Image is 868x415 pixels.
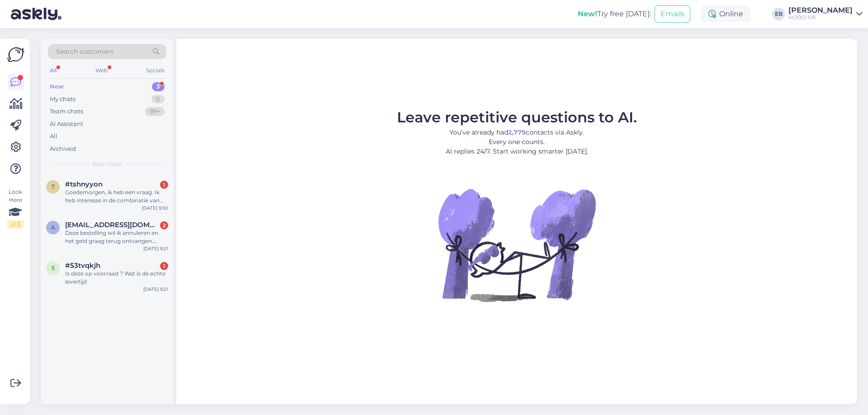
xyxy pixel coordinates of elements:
div: [DATE] 9:21 [143,286,168,293]
b: 2,779 [508,128,526,136]
div: All [48,65,58,76]
b: New! [578,9,597,18]
div: 1 [160,262,168,270]
div: [DATE] 9:21 [143,245,168,252]
span: aprakken@solcon.nl [65,221,159,229]
div: Archived [50,145,76,154]
p: You’ve already had contacts via Askly. Every one counts. AI replies 24/7. Start working smarter [... [397,128,637,156]
div: 3 [152,82,165,91]
div: Look Here [7,188,24,228]
div: 2 [160,221,168,229]
div: Goedemorgen, ik heb een vraag. Ik heb interesse in de combinatie van NAD C3050 versterker met B&W... [65,188,168,205]
span: Leave repetitive questions to AI. [397,108,637,126]
div: Deze bestelling wil ik annuleren en het geld graag terug ontvangen. Reden… ik had gelezen dat het... [65,229,168,245]
div: 1 [160,181,168,189]
button: Emails [655,5,690,23]
span: #tshnyyon [65,180,103,188]
div: My chats [50,95,75,104]
div: [DATE] 9:30 [142,205,168,211]
span: Search customers [56,47,113,56]
div: 2 / 3 [7,220,24,228]
div: Team chats [50,107,83,116]
span: t [52,183,55,190]
div: [PERSON_NAME] [788,7,853,14]
img: No Chat active [435,163,598,326]
span: #53tvqkjh [65,261,100,270]
div: EB [772,8,785,20]
div: 0 [151,95,165,104]
div: AI Assistant [50,120,83,129]
div: Is deze op voorraad ? Wat is de echte levertijd [65,270,168,286]
a: [PERSON_NAME]HOBO hifi [788,7,863,21]
div: New [50,82,64,91]
span: 5 [52,265,55,271]
img: Askly Logo [7,46,24,63]
div: 99+ [145,107,165,116]
div: Web [94,65,109,76]
div: All [50,132,57,141]
span: New chats [93,160,122,168]
div: HOBO hifi [788,14,853,21]
div: Try free [DATE]: [578,9,651,19]
div: Online [701,6,750,22]
span: a [51,224,55,231]
div: Socials [144,65,166,76]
